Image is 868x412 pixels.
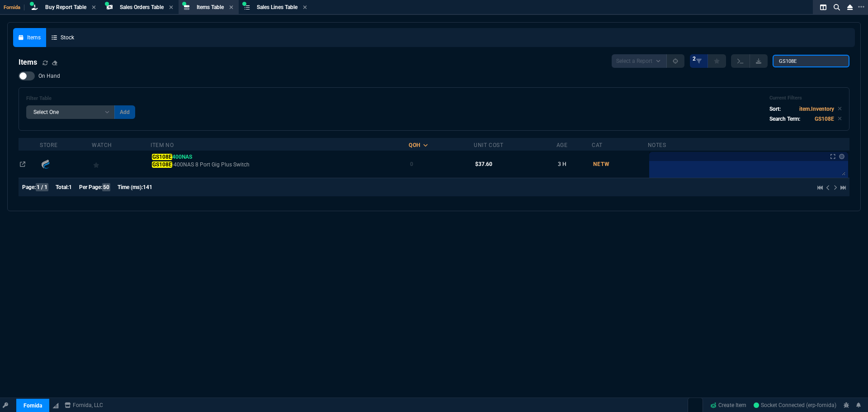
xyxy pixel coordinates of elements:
[799,106,834,112] code: item.Inventory
[830,2,844,13] nx-icon: Search
[592,142,603,149] div: Cat
[69,184,72,190] span: 1
[22,184,36,190] span: Page:
[474,142,503,149] div: Unit Cost
[56,184,69,190] span: Total:
[409,142,420,149] div: QOH
[92,142,112,149] div: Watch
[62,401,106,409] a: msbcCompanyName
[152,154,172,160] mark: GS108E
[815,116,834,122] code: GS108E
[754,402,836,408] span: Socket Connected (erp-fornida)
[152,161,407,168] span: -400NAS 8 Port Gig Plus Switch
[816,2,830,13] nx-icon: Split Panels
[844,2,856,13] nx-icon: Close Workbench
[769,115,800,123] p: Search Term:
[773,55,849,67] input: Search
[120,4,164,10] span: Sales Orders Table
[46,28,80,47] a: Stock
[648,142,666,149] div: Notes
[754,401,836,409] a: H0Ccc7-r4qovoVlMAAC4
[26,95,135,102] h6: Filter Table
[197,4,224,10] span: Items Table
[152,154,192,160] span: 400NAS
[557,151,592,178] td: 3 H
[4,5,24,10] span: Fornida
[557,142,568,149] div: Age
[45,4,86,10] span: Buy Report Table
[93,158,149,170] div: Add to Watchlist
[707,398,750,412] a: Create Item
[303,4,307,11] nx-icon: Close Tab
[151,142,174,149] div: Item No
[38,72,60,80] span: On Hand
[229,4,233,11] nx-icon: Close Tab
[143,184,152,190] span: 141
[693,55,696,62] span: 2
[92,4,96,11] nx-icon: Close Tab
[79,184,102,190] span: Per Page:
[169,4,173,11] nx-icon: Close Tab
[858,3,864,11] nx-icon: Open New Tab
[19,57,37,68] h4: Items
[152,161,172,168] mark: GS108E
[13,28,46,47] a: Items
[118,184,143,190] span: Time (ms):
[769,95,842,101] h6: Current Filters
[20,161,25,167] nx-icon: Open In Opposite Panel
[257,4,297,10] span: Sales Lines Table
[593,161,610,167] span: NETW
[40,142,57,149] div: Store
[151,151,409,178] td: GS108E-400NAS 8 Port Gig Plus Switch
[769,105,781,113] p: Sort:
[475,161,492,167] span: $37.60
[410,161,413,167] span: 0
[36,183,48,191] span: 1 / 1
[102,183,110,191] span: 50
